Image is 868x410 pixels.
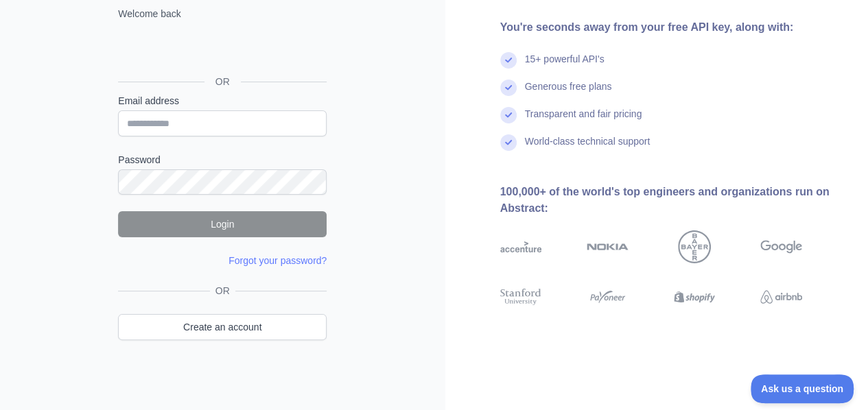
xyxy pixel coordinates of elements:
[500,230,542,263] img: accenture
[500,287,542,307] img: stanford university
[118,94,327,108] label: Email address
[204,75,241,88] span: OR
[587,287,629,307] img: payoneer
[118,153,327,167] label: Password
[674,287,716,307] img: shopify
[210,284,235,298] span: OR
[118,314,327,340] a: Create an account
[525,52,605,80] div: 15+ powerful API's
[751,374,854,403] iframe: Toggle Customer Support
[118,7,327,21] p: Welcome back
[760,230,802,263] img: google
[760,287,802,307] img: airbnb
[500,80,517,96] img: check mark
[118,211,327,237] button: Login
[500,52,517,69] img: check mark
[228,255,327,266] a: Forgot your password?
[587,230,629,263] img: nokia
[500,184,847,217] div: 100,000+ of the world's top engineers and organizations run on Abstract:
[525,80,612,107] div: Generous free plans
[500,19,847,36] div: You're seconds away from your free API key, along with:
[500,107,517,123] img: check mark
[678,230,711,263] img: bayer
[500,134,517,151] img: check mark
[525,107,642,134] div: Transparent and fair pricing
[525,134,650,162] div: World-class technical support
[111,36,331,66] iframe: Sign in with Google Button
